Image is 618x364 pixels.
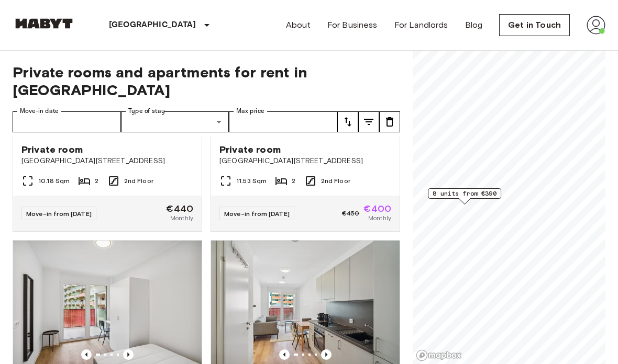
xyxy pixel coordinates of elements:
[321,176,350,186] span: 2nd Floor
[394,19,448,31] a: For Landlords
[292,176,295,186] span: 2
[224,210,290,218] span: Move-in from [DATE]
[123,349,134,360] button: Previous image
[13,63,400,99] span: Private rooms and apartments for rent in [GEOGRAPHIC_DATA]
[327,19,378,31] a: For Business
[279,349,290,360] button: Previous image
[499,14,570,36] a: Get in Touch
[109,19,196,31] p: [GEOGRAPHIC_DATA]
[363,204,391,213] span: €400
[428,188,501,204] div: Map marker
[219,143,281,156] span: Private room
[21,143,83,156] span: Private room
[20,107,59,116] label: Move-in date
[13,111,121,132] input: Choose date
[342,209,360,218] span: €450
[465,19,483,31] a: Blog
[587,16,605,35] img: avatar
[128,107,165,116] label: Type of stay
[170,213,193,223] span: Monthly
[368,213,391,223] span: Monthly
[21,156,193,166] span: [GEOGRAPHIC_DATA][STREET_ADDRESS]
[38,176,70,186] span: 10.18 Sqm
[321,349,332,360] button: Previous image
[416,349,462,361] a: Mapbox logo
[337,111,358,132] button: tune
[286,19,311,31] a: About
[26,210,92,218] span: Move-in from [DATE]
[379,111,400,132] button: tune
[433,189,496,198] span: 8 units from €390
[236,176,267,186] span: 11.53 Sqm
[95,176,98,186] span: 2
[236,107,264,116] label: Max price
[81,349,92,360] button: Previous image
[166,204,193,213] span: €440
[358,111,379,132] button: tune
[124,176,153,186] span: 2nd Floor
[13,18,75,29] img: Habyt
[219,156,391,166] span: [GEOGRAPHIC_DATA][STREET_ADDRESS]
